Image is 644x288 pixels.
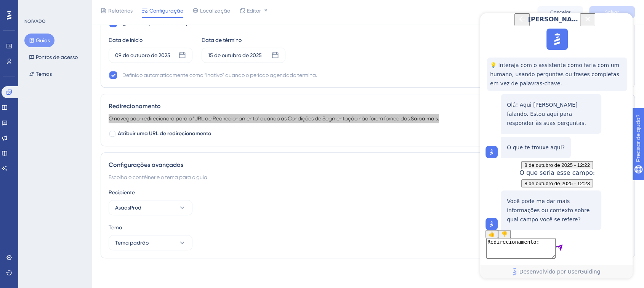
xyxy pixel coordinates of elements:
font: Tema [109,224,122,230]
font: 09 de outubro de 2025 [115,52,170,58]
button: Tema padrão [109,235,192,250]
font: Editor [247,8,261,14]
button: Cancelar [537,6,583,18]
font: Tema padrão [115,240,149,246]
font: Atribuir uma URL de redirecionamento [118,130,211,137]
font: Configurações avançadas [109,161,183,168]
font: Cancelar [550,10,570,15]
font: Escolha o contêiner e o tema para o guia. [109,174,208,180]
iframe: Assistente de IA UserGuiding [480,13,633,278]
font: Redirecionamento [109,102,161,110]
font: Configuração [149,8,183,14]
font: Precisar de ajuda? [18,3,66,9]
font: Data de início [109,37,143,43]
font: Recipiente [109,189,135,195]
button: Salvar [589,6,635,18]
font: O navegador redirecionará para o "URL de Redirecionamento" quando as Condições de Segmentação não... [109,115,411,122]
font: Localização [200,8,230,14]
font: Definido automaticamente como “Inativo” quando o período agendado termina. [122,72,317,78]
font: Salvar [605,10,619,15]
a: Saiba mais. [411,115,439,122]
font: AsaasProd [115,205,141,211]
button: AsaasProd [109,200,192,215]
font: 15 de outubro de 2025 [208,52,262,58]
font: Data de término [202,37,242,43]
